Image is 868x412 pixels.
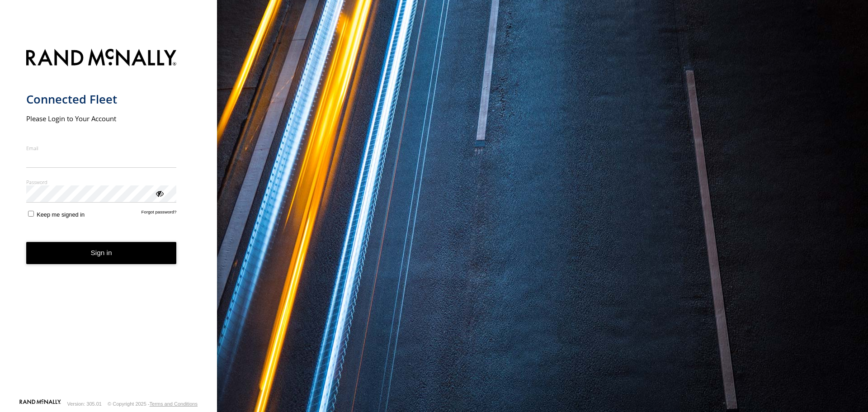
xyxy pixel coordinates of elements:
a: Terms and Conditions [150,401,198,407]
a: Forgot password? [142,209,177,218]
button: Sign in [26,242,177,264]
form: main [26,43,191,398]
label: Password [26,179,177,185]
div: Version: 305.01 [67,401,102,407]
h2: Please Login to Your Account [26,114,177,123]
input: Keep me signed in [28,211,34,217]
div: ViewPassword [155,189,164,198]
span: Keep me signed in [37,211,85,218]
img: Rand McNally [26,47,177,70]
h1: Connected Fleet [26,92,177,107]
div: © Copyright 2025 - [108,401,198,407]
a: Visit our Website [19,399,61,408]
label: Email [26,145,177,152]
